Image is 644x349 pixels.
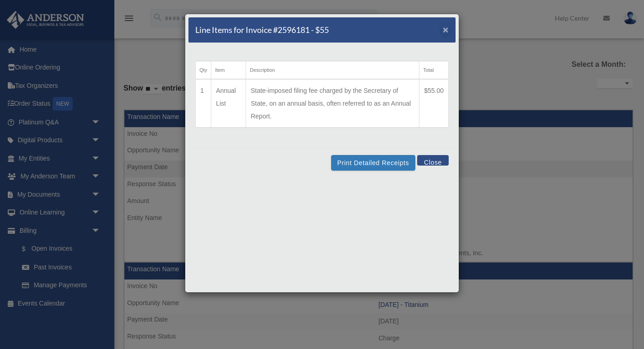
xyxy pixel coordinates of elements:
[246,79,419,128] td: State-imposed filing fee charged by the Secretary of State, on an annual basis, often referred to...
[417,155,449,166] button: Close
[419,79,449,128] td: $55.00
[246,61,419,80] th: Description
[443,25,449,34] button: Close
[211,61,246,80] th: Item
[196,79,211,128] td: 1
[443,24,449,35] span: ×
[196,61,211,80] th: Qty
[211,79,246,128] td: Annual List
[195,24,329,36] h5: Line Items for Invoice #2596181 - $55
[331,155,415,171] button: Print Detailed Receipts
[419,61,449,80] th: Total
